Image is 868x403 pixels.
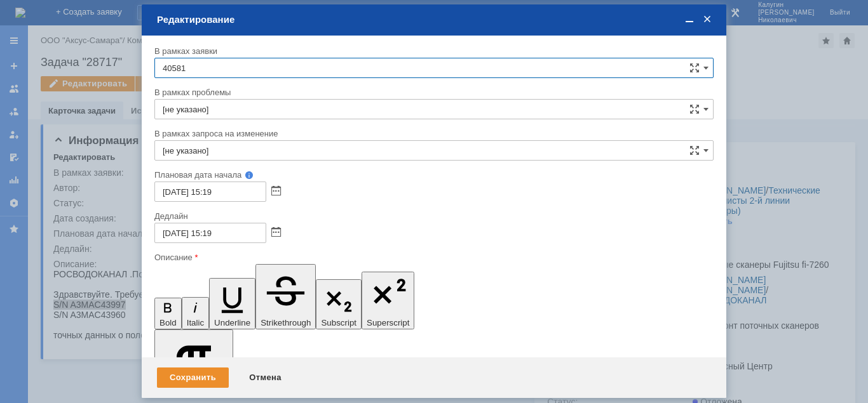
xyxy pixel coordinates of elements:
span: Сложная форма [689,63,700,73]
span: Strikethrough [261,318,311,327]
div: Дедлайн [154,212,711,220]
span: Сложная форма [689,104,700,114]
span: Закрыть [701,14,714,25]
span: Сложная форма [689,145,700,155]
div: S/N A3MAC43960 [5,76,186,86]
div: S/N A3MAC43997 [5,66,186,76]
span: Subscript [321,318,356,327]
button: Strikethrough [255,264,316,329]
button: Superscript [362,272,414,329]
div: Описание [154,253,711,261]
div: Плановая дата начала [154,171,696,179]
div: Здравствуйте. Требуется провести ремонт поточных сканеров Fujitsu fi-7260 - в кол-ве 2шт. [5,36,186,66]
button: Underline [209,278,255,329]
span: Underline [214,318,250,327]
button: Bold [154,298,182,330]
div: Редактирование [157,14,714,25]
span: Bold [159,318,177,327]
span: Свернуть (Ctrl + M) [683,14,696,25]
span: РОСВОДОКАНАЛ . [5,5,84,15]
button: Italic [182,297,209,329]
div: В рамках проблемы [154,88,711,96]
span: Italic [187,318,204,327]
div: В рамках запроса на изменение [154,129,711,138]
button: Subscript [316,279,362,330]
div: В рамках заявки [154,47,711,55]
span: Superscript [367,318,409,327]
span: Поточные сканеры Fujitsu fi-7260. [5,5,162,25]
